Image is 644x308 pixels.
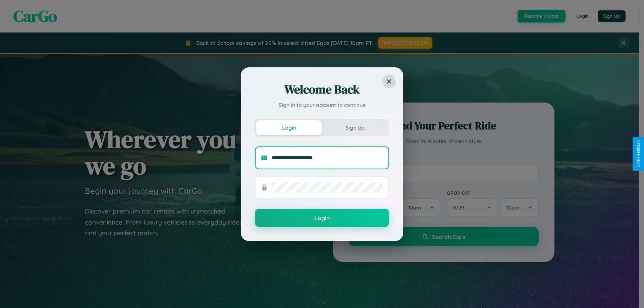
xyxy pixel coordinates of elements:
[322,120,388,135] button: Sign Up
[255,209,389,227] button: Login
[636,140,641,168] div: Give Feedback
[255,101,389,109] p: Sign in to your account to continue
[256,120,322,135] button: Login
[255,81,389,98] h2: Welcome Back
